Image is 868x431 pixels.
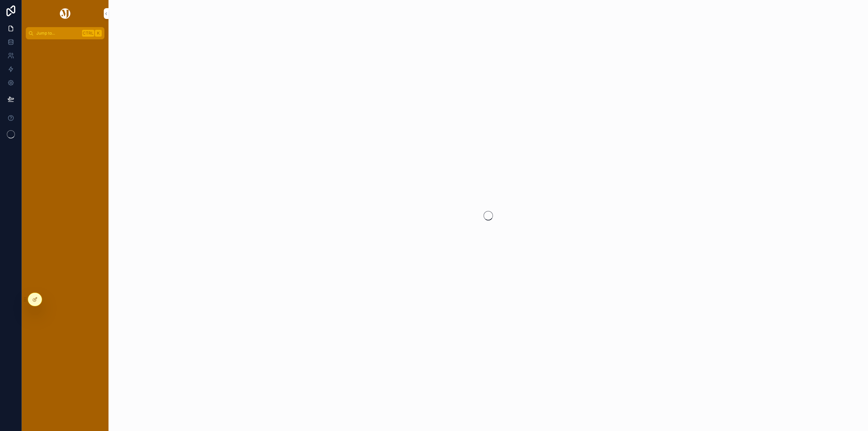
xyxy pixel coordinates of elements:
[59,8,72,19] img: App logo
[36,31,79,36] span: Jump to...
[96,31,101,36] span: K
[26,27,104,39] button: Jump to...CtrlK
[22,39,108,52] div: scrollable content
[82,30,94,37] span: Ctrl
